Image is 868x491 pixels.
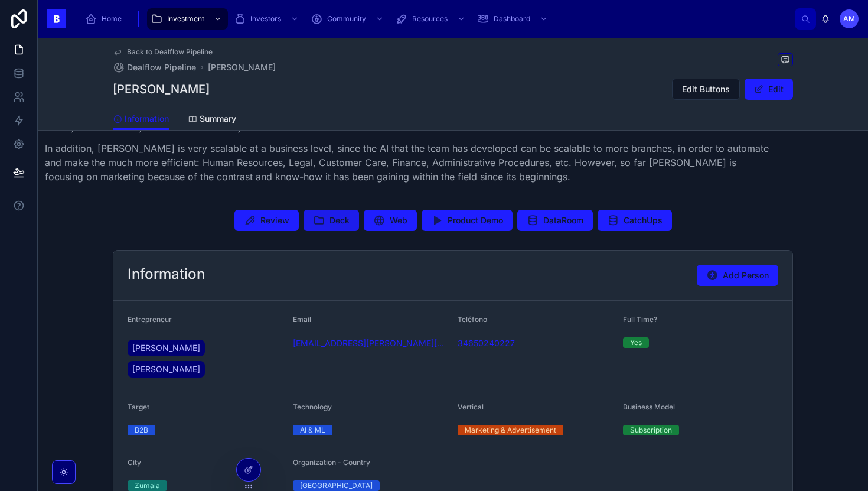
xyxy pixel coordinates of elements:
span: Business Model [623,402,675,411]
a: 34650240227 [458,337,515,349]
span: CatchUps [624,214,663,226]
span: Dashboard [494,14,530,24]
span: Edit Buttons [682,83,730,95]
span: Resources [412,14,448,24]
a: Resources [392,8,471,30]
button: Review [234,210,299,231]
a: [PERSON_NAME] [128,361,205,378]
span: Add Person [723,269,769,281]
span: Teléfono [458,315,487,324]
a: [EMAIL_ADDRESS][PERSON_NAME][DOMAIN_NAME] [293,337,449,349]
button: DataRoom [517,210,593,231]
a: [PERSON_NAME] [128,340,205,356]
a: [PERSON_NAME] [208,61,276,73]
p: In addition, [PERSON_NAME] is very scalable at a business level, since the AI that the team has d... [45,141,772,184]
span: Full Time? [623,315,657,324]
span: Entrepreneur [128,315,172,324]
a: Community [307,8,390,30]
span: Summary [200,113,236,125]
a: Investment [147,8,228,30]
span: Investment [167,14,204,24]
span: Dealflow Pipeline [127,61,196,73]
div: Zumaia [135,480,160,491]
span: Community [327,14,366,24]
span: Technology [293,402,332,411]
a: Summary [188,108,236,132]
span: AM [843,14,855,24]
button: Add Person [697,265,778,286]
h1: [PERSON_NAME] [113,81,210,97]
span: Home [102,14,122,24]
span: Review [260,214,289,226]
span: [PERSON_NAME] [132,363,200,375]
span: Investors [250,14,281,24]
button: Edit Buttons [672,79,740,100]
a: Information [113,108,169,131]
span: [PERSON_NAME] [132,342,200,354]
h2: Information [128,265,205,284]
span: Information [125,113,169,125]
a: Home [81,8,130,30]
span: City [128,458,141,467]
button: CatchUps [598,210,672,231]
a: Dealflow Pipeline [113,61,196,73]
span: Web [390,214,407,226]
span: Email [293,315,311,324]
a: Dashboard [474,8,554,30]
button: Product Demo [422,210,513,231]
span: Target [128,402,149,411]
a: Investors [230,8,305,30]
span: Vertical [458,402,484,411]
span: Product Demo [448,214,503,226]
div: AI & ML [300,425,325,435]
button: Web [364,210,417,231]
div: B2B [135,425,148,435]
div: scrollable content [76,6,795,32]
div: Subscription [630,425,672,435]
div: Marketing & Advertisement [465,425,556,435]
span: Back to Dealflow Pipeline [127,47,213,57]
span: Organization - Country [293,458,370,467]
span: DataRoom [543,214,583,226]
div: [GEOGRAPHIC_DATA] [300,480,373,491]
div: Yes [630,337,642,348]
img: App logo [47,9,66,28]
a: Back to Dealflow Pipeline [113,47,213,57]
button: Edit [745,79,793,100]
span: Deck [329,214,350,226]
button: Deck [304,210,359,231]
